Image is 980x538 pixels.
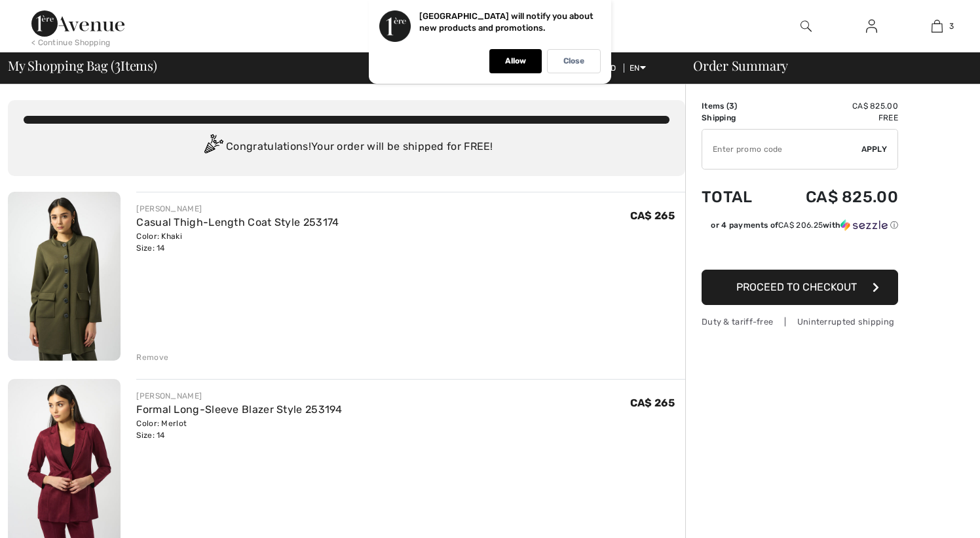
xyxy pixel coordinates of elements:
[136,203,339,215] div: [PERSON_NAME]
[136,418,342,441] div: Color: Merlot Size: 14
[771,112,898,124] td: Free
[24,134,669,160] div: Congratulations! Your order will be shipped for FREE!
[31,10,124,37] img: 1ère Avenue
[702,100,771,112] td: Items ( )
[702,236,898,265] iframe: PayPal-paypal
[905,18,969,34] a: 3
[932,18,943,34] img: My Bag
[866,18,877,34] img: My Info
[949,20,954,32] span: 3
[136,216,339,228] a: Casual Thigh-Length Coat Style 253174
[702,270,898,305] button: Proceed to Checkout
[505,56,526,66] p: Allow
[702,175,771,219] td: Total
[136,230,339,254] div: Color: Khaki Size: 14
[702,219,898,236] div: or 4 payments ofCA$ 206.25withSezzle Click to learn more about Sezzle
[630,209,675,222] span: CA$ 265
[735,164,980,538] iframe: Find more information here
[630,63,646,73] span: EN
[801,18,812,34] img: search the website
[702,112,771,124] td: Shipping
[563,56,584,66] p: Close
[677,59,972,72] div: Order Summary
[115,56,121,73] span: 3
[856,18,888,35] a: Sign In
[630,397,675,409] span: CA$ 265
[711,219,898,231] div: or 4 payments of with
[771,100,898,112] td: CA$ 825.00
[861,143,888,155] span: Apply
[136,390,342,402] div: [PERSON_NAME]
[8,59,157,72] span: My Shopping Bag ( Items)
[702,315,898,328] div: Duty & tariff-free | Uninterrupted shipping
[200,134,226,160] img: Congratulation2.svg
[31,37,111,48] div: < Continue Shopping
[702,130,861,169] input: Promo code
[729,101,734,111] span: 3
[136,351,168,363] div: Remove
[419,11,594,33] p: [GEOGRAPHIC_DATA] will notify you about new products and promotions.
[136,403,342,416] a: Formal Long-Sleeve Blazer Style 253194
[8,192,121,361] img: Casual Thigh-Length Coat Style 253174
